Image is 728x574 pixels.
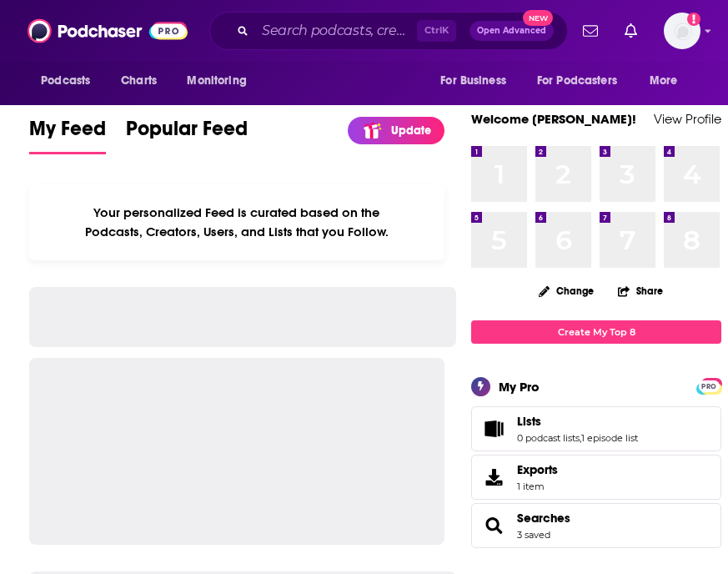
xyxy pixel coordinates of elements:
span: Searches [471,503,721,548]
a: Update [348,117,444,144]
span: For Business [440,69,506,93]
span: , [580,432,581,444]
button: open menu [526,65,641,97]
div: Search podcasts, credits, & more... [209,12,568,50]
button: Show profile menu [664,13,700,49]
span: Lists [471,406,721,451]
span: My Feed [29,116,106,151]
a: Searches [517,511,570,526]
span: Podcasts [41,69,90,93]
span: Exports [517,462,558,477]
a: Show notifications dropdown [618,17,644,45]
span: Ctrl K [417,20,456,42]
span: Charts [121,69,157,93]
button: open menu [429,65,527,97]
a: Create My Top 8 [471,320,721,343]
a: Welcome [PERSON_NAME]! [471,111,636,127]
p: Update [391,123,431,138]
button: open menu [638,65,699,97]
a: PRO [699,379,719,391]
img: Podchaser - Follow, Share and Rate Podcasts [28,15,188,47]
a: 1 episode list [581,432,638,444]
button: Change [529,280,604,301]
span: Logged in as Ashley_Beenen [664,13,700,49]
button: Open AdvancedNew [469,21,554,41]
span: New [523,10,553,26]
span: More [650,69,678,93]
button: open menu [29,65,112,97]
input: Search podcasts, credits, & more... [255,18,417,44]
span: Lists [517,414,541,429]
div: Your personalized Feed is curated based on the Podcasts, Creators, Users, and Lists that you Follow. [29,184,444,260]
a: Searches [477,514,510,537]
span: Open Advanced [477,27,546,35]
a: 3 saved [517,529,550,541]
img: User Profile [664,13,700,49]
a: View Profile [654,111,721,127]
button: Share [617,274,664,307]
span: 1 item [517,481,558,492]
a: Show notifications dropdown [576,17,605,45]
a: Lists [517,414,638,429]
a: My Feed [29,116,106,154]
a: Exports [471,455,721,500]
div: My Pro [499,379,540,395]
span: Popular Feed [126,116,248,151]
a: Lists [477,417,510,441]
span: PRO [699,380,719,393]
a: Popular Feed [126,116,248,154]
span: Monitoring [187,69,246,93]
a: 0 podcast lists [517,432,580,444]
button: open menu [175,65,268,97]
svg: Add a profile image [687,13,700,26]
span: Exports [477,466,510,489]
a: Charts [110,65,167,97]
span: For Podcasters [537,69,617,93]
